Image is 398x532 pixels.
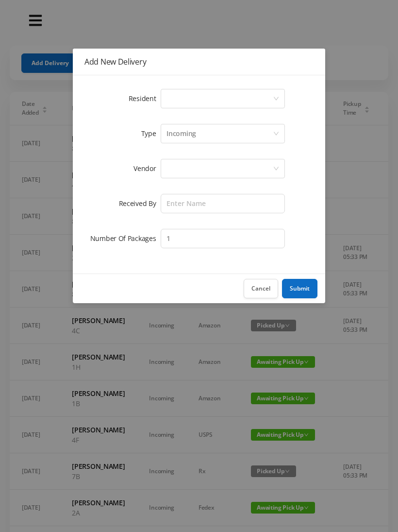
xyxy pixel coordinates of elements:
label: Type [141,129,161,138]
form: Add New Delivery [84,87,314,250]
div: Add New Delivery [84,56,314,67]
i: icon: down [273,166,279,172]
div: Incoming [166,124,196,143]
button: Submit [282,279,317,298]
label: Number Of Packages [90,234,161,243]
label: Received By [119,199,161,208]
label: Resident [129,94,161,103]
button: Cancel [244,279,278,298]
i: icon: down [273,131,279,137]
label: Vendor [133,164,161,173]
i: icon: down [273,96,279,103]
input: Enter Name [161,194,285,213]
